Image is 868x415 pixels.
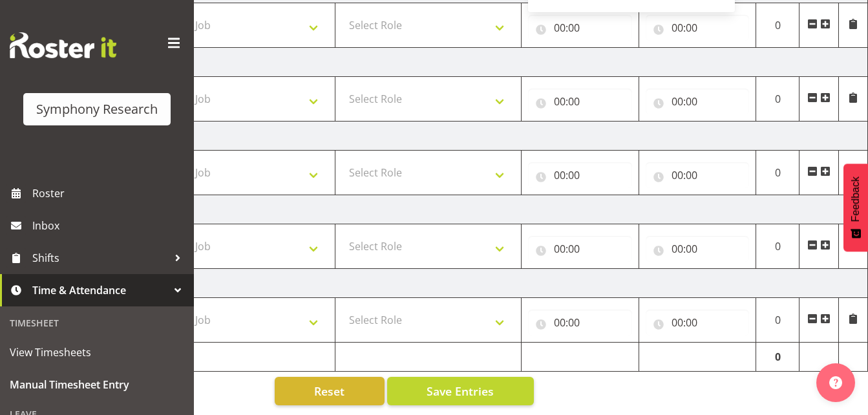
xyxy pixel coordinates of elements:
button: Feedback - Show survey [843,164,868,251]
input: Click to select... [528,236,632,262]
span: Save Entries [427,383,494,399]
input: Click to select... [646,310,750,335]
input: Click to select... [528,89,632,114]
button: Save Entries [387,377,534,405]
img: Rosterit website logo [10,32,116,58]
span: Reset [314,383,344,399]
a: Manual Timesheet Entry [3,368,191,401]
input: Click to select... [528,310,632,335]
td: 0 [756,3,799,48]
span: View Timesheets [10,343,184,362]
td: 0 [756,151,799,195]
td: 0 [756,77,799,122]
div: Symphony Research [36,100,158,119]
td: 0 [756,224,799,269]
span: Inbox [32,216,187,235]
span: Shifts [32,248,168,268]
span: Roster [32,184,187,203]
td: 0 [756,298,799,343]
input: Click to select... [646,15,750,41]
input: Click to select... [528,15,632,41]
input: Click to select... [528,162,632,188]
button: Reset [275,377,385,405]
span: Manual Timesheet Entry [10,375,184,394]
div: Timesheet [3,310,191,336]
input: Click to select... [646,89,750,114]
img: help-xxl-2.png [829,376,842,389]
input: Click to select... [646,162,750,188]
span: Feedback [850,176,862,222]
a: View Timesheets [3,336,191,368]
td: 0 [756,343,799,372]
input: Click to select... [646,236,750,262]
span: Time & Attendance [32,281,168,300]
